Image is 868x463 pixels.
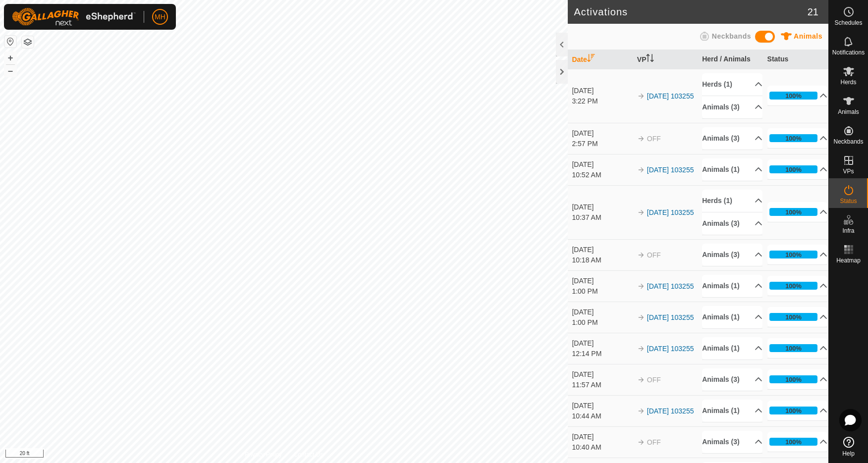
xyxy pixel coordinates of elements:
[572,202,632,212] div: [DATE]
[785,134,802,143] div: 100%
[832,50,865,55] span: Notifications
[647,251,661,259] span: OFF
[702,275,762,297] p-accordion-header: Animals (1)
[637,208,645,216] img: arrow
[572,86,632,96] div: [DATE]
[767,128,828,148] p-accordion-header: 100%
[647,407,694,415] a: [DATE] 103255
[785,406,802,415] div: 100%
[785,375,802,384] div: 100%
[4,36,16,48] button: Reset Map
[572,276,632,286] div: [DATE]
[702,127,762,150] p-accordion-header: Animals (3)
[572,96,632,106] div: 3:22 PM
[572,349,632,359] div: 12:14 PM
[647,92,694,100] a: [DATE] 103255
[572,432,632,442] div: [DATE]
[702,337,762,360] p-accordion-header: Animals (1)
[647,282,694,290] a: [DATE] 103255
[245,450,282,459] a: Privacy Policy
[637,376,645,384] img: arrow
[702,73,762,96] p-accordion-header: Herds (1)
[572,245,632,255] div: [DATE]
[572,317,632,328] div: 1:00 PM
[4,65,16,77] button: –
[829,433,868,461] a: Help
[647,313,694,321] a: [DATE] 103255
[769,92,818,100] div: 100%
[637,135,645,143] img: arrow
[702,431,762,453] p-accordion-header: Animals (3)
[572,159,632,170] div: [DATE]
[702,96,762,118] p-accordion-header: Animals (3)
[572,170,632,180] div: 10:52 AM
[572,255,632,265] div: 10:18 AM
[712,32,751,40] span: Neckbands
[767,338,828,358] p-accordion-header: 100%
[836,257,861,263] span: Heatmap
[572,212,632,223] div: 10:37 AM
[785,250,802,259] div: 100%
[4,52,16,64] button: +
[769,375,818,383] div: 100%
[637,166,645,174] img: arrow
[702,244,762,266] p-accordion-header: Animals (3)
[702,368,762,391] p-accordion-header: Animals (3)
[637,251,645,259] img: arrow
[574,6,807,18] h2: Activations
[647,345,694,353] a: [DATE] 103255
[572,307,632,317] div: [DATE]
[834,20,862,26] span: Schedules
[646,55,654,63] p-sorticon: Activate to sort
[842,228,854,234] span: Infra
[785,281,802,291] div: 100%
[572,139,632,149] div: 2:57 PM
[769,438,818,446] div: 100%
[767,245,828,264] p-accordion-header: 100%
[587,55,595,63] p-sorticon: Activate to sort
[838,109,859,115] span: Animals
[843,168,854,174] span: VPs
[637,407,645,415] img: arrow
[647,208,694,216] a: [DATE] 103255
[12,8,136,26] img: Gallagher Logo
[767,401,828,420] p-accordion-header: 100%
[769,282,818,290] div: 100%
[769,208,818,216] div: 100%
[808,4,818,19] span: 21
[572,442,632,453] div: 10:40 AM
[637,92,645,100] img: arrow
[702,306,762,328] p-accordion-header: Animals (1)
[633,50,698,69] th: VP
[767,276,828,296] p-accordion-header: 100%
[572,380,632,390] div: 11:57 AM
[785,312,802,322] div: 100%
[637,313,645,321] img: arrow
[568,50,633,69] th: Date
[794,32,822,40] span: Animals
[763,50,828,69] th: Status
[767,369,828,389] p-accordion-header: 100%
[785,165,802,174] div: 100%
[769,407,818,414] div: 100%
[572,286,632,297] div: 1:00 PM
[785,91,802,101] div: 100%
[572,128,632,139] div: [DATE]
[785,437,802,447] div: 100%
[647,135,661,143] span: OFF
[702,190,762,212] p-accordion-header: Herds (1)
[767,307,828,327] p-accordion-header: 100%
[842,451,855,457] span: Help
[767,86,828,105] p-accordion-header: 100%
[840,79,856,85] span: Herds
[767,202,828,222] p-accordion-header: 100%
[155,12,165,22] span: MH
[647,166,694,174] a: [DATE] 103255
[572,369,632,380] div: [DATE]
[769,313,818,321] div: 100%
[769,344,818,352] div: 100%
[698,50,763,69] th: Herd / Animals
[647,438,661,446] span: OFF
[785,344,802,353] div: 100%
[702,212,762,235] p-accordion-header: Animals (3)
